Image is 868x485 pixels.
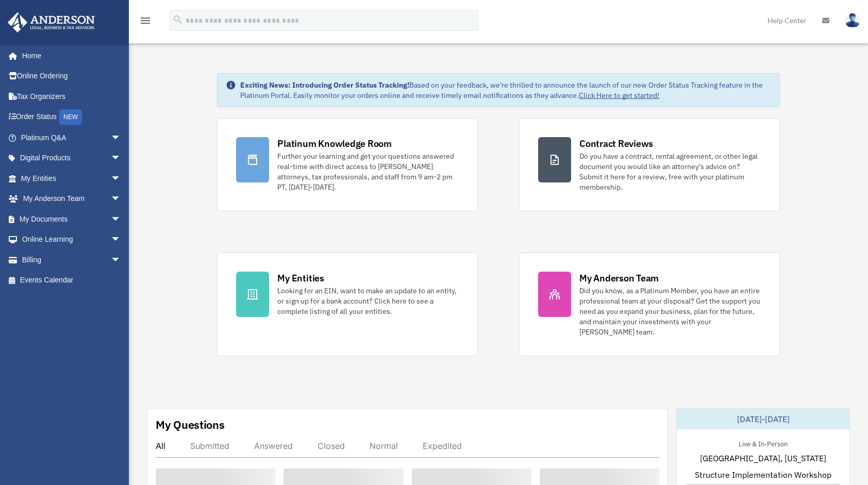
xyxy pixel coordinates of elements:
i: search [172,14,183,25]
a: Click Here to get started! [579,91,659,100]
div: Platinum Knowledge Room [277,137,392,150]
span: arrow_drop_down [111,249,131,271]
a: Home [7,45,131,66]
div: Contract Reviews [579,137,653,150]
div: Answered [254,441,293,451]
div: Live & In-Person [730,438,796,448]
div: Based on your feedback, we're thrilled to announce the launch of our new Order Status Tracking fe... [240,80,771,101]
a: Billingarrow_drop_down [7,249,137,270]
a: menu [139,18,152,27]
a: Tax Organizers [7,86,137,107]
div: Looking for an EIN, want to make an update to an entity, or sign up for a bank account? Click her... [277,286,459,316]
span: [GEOGRAPHIC_DATA], [US_STATE] [700,452,826,464]
div: All [156,441,165,451]
div: Normal [370,441,398,451]
span: arrow_drop_down [111,189,131,210]
span: arrow_drop_down [111,148,131,169]
span: Structure Implementation Workshop [695,469,831,481]
a: Online Ordering [7,66,137,87]
div: Do you have a contract, rental agreement, or other legal document you would like an attorney's ad... [579,151,761,192]
div: Expedited [423,441,462,451]
strong: Exciting News: Introducing Order Status Tracking! [240,80,409,90]
div: NEW [59,109,82,125]
a: My Entitiesarrow_drop_down [7,168,137,189]
span: arrow_drop_down [111,229,131,250]
a: Order StatusNEW [7,107,137,128]
div: Further your learning and get your questions answered real-time with direct access to [PERSON_NAM... [277,151,459,192]
i: menu [139,14,152,27]
span: arrow_drop_down [111,168,131,189]
img: Anderson Advisors Platinum Portal [5,12,98,32]
span: arrow_drop_down [111,209,131,230]
a: Contract Reviews Do you have a contract, rental agreement, or other legal document you would like... [519,118,780,211]
a: My Anderson Team Did you know, as a Platinum Member, you have an entire professional team at your... [519,253,780,356]
a: Events Calendar [7,270,137,291]
img: User Pic [845,13,860,28]
a: Platinum Knowledge Room Further your learning and get your questions answered real-time with dire... [217,118,478,211]
div: Did you know, as a Platinum Member, you have an entire professional team at your disposal? Get th... [579,286,761,337]
div: Submitted [190,441,229,451]
div: My Entities [277,272,324,285]
a: My Entities Looking for an EIN, want to make an update to an entity, or sign up for a bank accoun... [217,253,478,356]
a: Platinum Q&Aarrow_drop_down [7,127,137,148]
div: [DATE]-[DATE] [677,409,849,429]
a: Online Learningarrow_drop_down [7,229,137,250]
a: My Documentsarrow_drop_down [7,209,137,229]
a: Digital Productsarrow_drop_down [7,148,137,169]
div: My Questions [156,417,225,432]
div: My Anderson Team [579,272,659,285]
div: Closed [318,441,345,451]
span: arrow_drop_down [111,127,131,148]
a: My Anderson Teamarrow_drop_down [7,189,137,209]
